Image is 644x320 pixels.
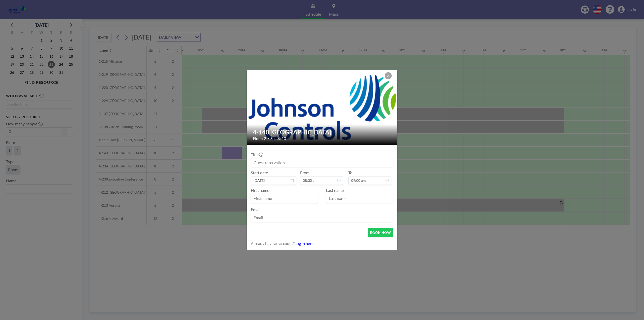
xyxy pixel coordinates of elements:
label: Email [251,207,260,212]
input: Guest reservation [251,158,393,167]
input: First name [251,194,318,203]
input: Email [251,213,393,222]
label: To [348,170,352,175]
label: First name [251,188,269,193]
label: Title [251,152,263,157]
button: BOOK NOW [368,228,393,237]
label: From [300,170,309,175]
a: Log in here [295,241,313,246]
label: Last name [326,188,344,193]
span: - [345,172,346,183]
h2: 4-140 [GEOGRAPHIC_DATA] [253,128,392,136]
span: Already have an account? [251,241,295,246]
span: Seats: 10 [270,136,286,141]
img: 537.png [247,65,398,150]
label: Start date [251,170,268,175]
span: • [267,136,269,140]
span: Floor: 2 [253,136,266,141]
input: Last name [326,194,393,203]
